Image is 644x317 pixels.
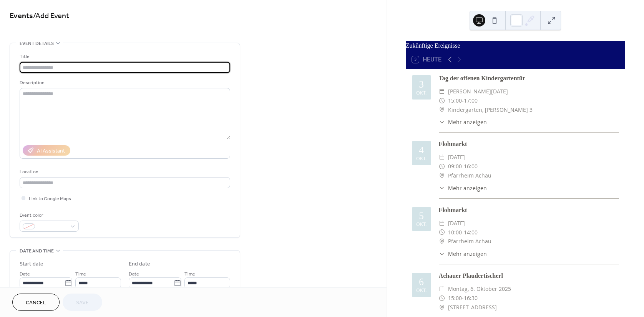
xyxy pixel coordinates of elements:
button: ​Mehr anzeigen [439,250,487,258]
div: Okt. [416,91,427,96]
div: ​ [439,250,445,258]
span: Time [75,270,86,278]
div: Okt. [416,222,427,227]
div: ​ [439,162,445,171]
div: ​ [439,118,445,126]
div: ​ [439,284,445,294]
div: Achauer Plaudertischerl [439,271,619,280]
div: 6 [419,277,424,287]
span: [PERSON_NAME][DATE] [448,87,508,96]
div: Location [20,168,229,176]
div: Flohmarkt [439,139,619,149]
span: 14:00 [464,228,478,237]
span: 16:00 [464,162,478,171]
span: - [462,228,464,237]
span: [STREET_ADDRESS] [448,303,497,312]
button: ​Mehr anzeigen [439,184,487,192]
span: 15:00 [448,96,462,105]
div: 4 [419,145,424,155]
span: 10:00 [448,228,462,237]
div: ​ [439,105,445,115]
div: Tag der offenen Kindergartentür [439,74,619,83]
div: ​ [439,228,445,237]
a: Events [10,8,33,23]
div: ​ [439,219,445,228]
div: Okt. [416,156,427,161]
div: ​ [439,294,445,303]
div: Zukünftige Ereignisse [406,41,625,50]
span: / Add Event [33,8,69,23]
span: Cancel [26,299,46,307]
div: Okt. [416,288,427,293]
span: Mehr anzeigen [448,184,487,192]
div: ​ [439,184,445,192]
div: ​ [439,153,445,162]
span: - [462,162,464,171]
span: - [462,294,464,303]
div: Event color [20,211,77,219]
div: ​ [439,171,445,180]
span: 16:30 [464,294,478,303]
div: End date [129,260,150,268]
span: Date and time [20,247,54,255]
div: ​ [439,96,445,105]
span: - [462,96,464,105]
div: ​ [439,303,445,312]
span: 17:00 [464,96,478,105]
div: Start date [20,260,43,268]
span: Mehr anzeigen [448,250,487,258]
div: ​ [439,87,445,96]
div: 5 [419,211,424,221]
span: Event details [20,40,54,48]
span: Montag, 6. Oktober 2025 [448,284,511,294]
span: Link to Google Maps [29,195,71,203]
span: Date [20,270,30,278]
span: Kindergarten, [PERSON_NAME] 3 [448,105,533,115]
span: [DATE] [448,153,465,162]
span: Pfarrheim Achau [448,171,491,180]
div: 3 [419,80,424,89]
span: 15:00 [448,294,462,303]
span: Pfarrheim Achau [448,237,491,246]
div: Title [20,53,229,61]
span: Time [184,270,195,278]
span: 09:00 [448,162,462,171]
div: Flohmarkt [439,206,619,215]
span: [DATE] [448,219,465,228]
div: ​ [439,237,445,246]
span: Date [129,270,139,278]
button: ​Mehr anzeigen [439,118,487,126]
button: Cancel [12,294,60,311]
span: Mehr anzeigen [448,118,487,126]
div: Description [20,79,229,87]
